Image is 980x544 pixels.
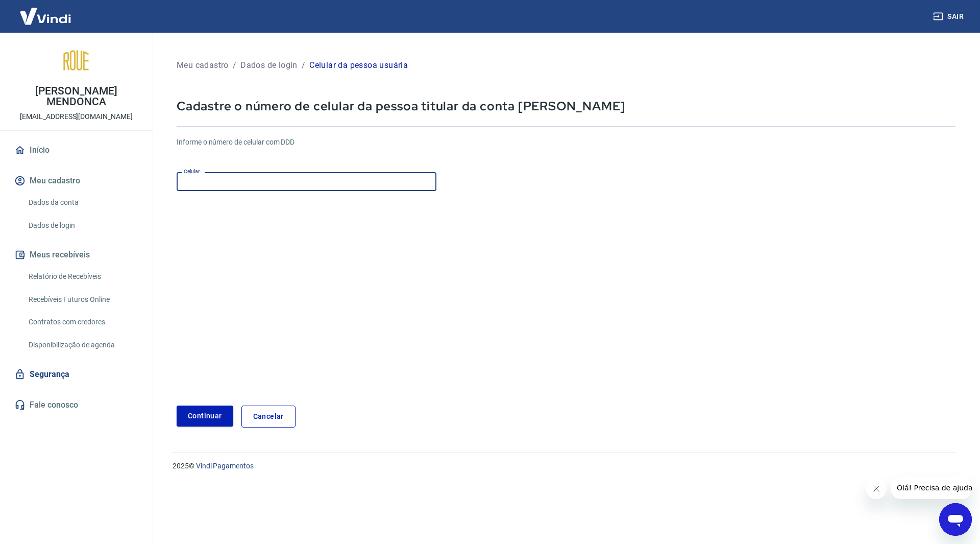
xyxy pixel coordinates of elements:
p: / [233,59,236,72]
a: Dados de login [24,215,140,236]
p: [EMAIL_ADDRESS][DOMAIN_NAME] [20,111,133,122]
iframe: Botão para abrir a janela de mensagens [939,503,972,536]
p: [PERSON_NAME] MENDONCA [8,86,144,107]
p: Celular da pessoa usuária [309,59,408,72]
a: Recebíveis Futuros Online [24,289,140,310]
p: Meu cadastro [177,59,229,72]
span: Olá! Precisa de ajuda? [6,7,86,15]
h6: Informe o número de celular com DDD [177,137,955,148]
a: Disponibilização de agenda [24,335,140,356]
p: 2025 © [173,461,955,471]
a: Segurança [12,363,140,386]
iframe: Fechar mensagem [866,479,887,499]
img: Vindi [12,1,79,32]
p: Cadastre o número de celular da pessoa titular da conta [PERSON_NAME] [177,98,955,114]
img: 32f50bab-63f4-4214-b75a-787bf3b8b60c.jpeg [56,41,97,82]
button: Sair [931,7,968,26]
a: Início [12,139,140,161]
p: / [302,59,305,72]
button: Meu cadastro [12,170,140,192]
a: Dados da conta [24,192,140,213]
button: Meus recebíveis [12,244,140,266]
label: Celular [184,168,200,175]
a: Fale conosco [12,394,140,416]
iframe: Mensagem da empresa [891,477,972,499]
button: Continuar [177,406,233,427]
a: Relatório de Recebíveis [24,266,140,287]
a: Vindi Pagamentos [196,462,254,470]
p: Dados de login [240,59,298,72]
a: Contratos com credores [24,312,140,333]
a: Cancelar [241,406,296,428]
